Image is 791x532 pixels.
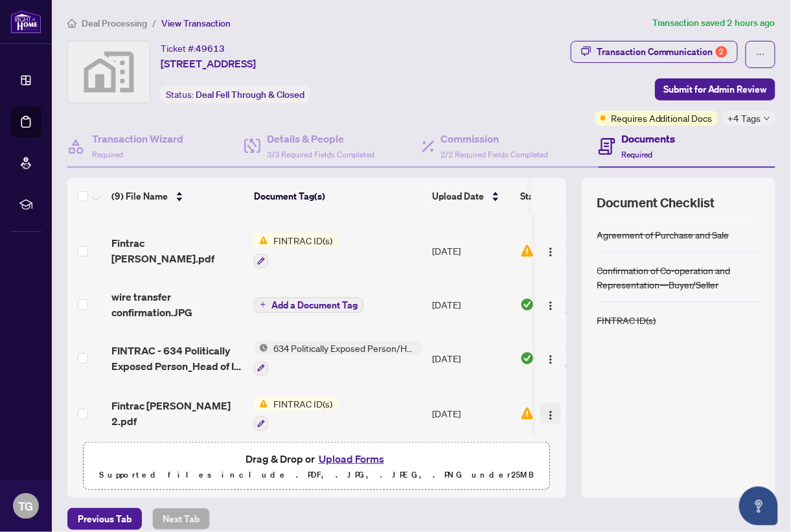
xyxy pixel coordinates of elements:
[520,406,534,421] img: Document Status
[254,296,363,313] button: Add a Document Tag
[520,351,534,365] img: Document Status
[267,131,374,146] h4: Details & People
[254,397,338,432] button: Status IconFINTRAC ID(s)
[611,111,713,125] span: Requires Additional Docs
[663,79,767,100] span: Submit for Admin Review
[520,244,534,258] img: Document Status
[622,150,653,159] span: Required
[111,235,244,266] span: Fintrac [PERSON_NAME].pdf
[84,443,550,491] span: Drag & Drop orUpload FormsSupported files include .PDF, .JPG, .JPEG, .PNG under25MB
[432,189,484,203] span: Upload Date
[111,189,168,203] span: (9) File Name
[597,313,656,327] div: FINTRAC ID(s)
[545,354,556,365] img: Logo
[254,233,268,248] img: Status Icon
[196,43,225,54] span: 49613
[67,19,76,28] span: home
[267,150,374,159] span: 3/3 Required Fields Completed
[161,86,310,103] div: Status:
[515,178,625,214] th: Status
[728,111,761,126] span: +4 Tags
[254,341,422,376] button: Status Icon634 Politically Exposed Person/Head of International Organization Checklist/Record
[161,17,231,29] span: View Transaction
[597,194,715,212] span: Document Checklist
[268,341,422,355] span: 634 Politically Exposed Person/Head of International Organization Checklist/Record
[246,450,388,467] span: Drag & Drop or
[441,150,549,159] span: 2/2 Required Fields Completed
[268,233,338,248] span: FINTRAC ID(s)
[520,297,534,312] img: Document Status
[161,41,225,56] div: Ticket #:
[111,343,244,374] span: FINTRAC - 634 Politically Exposed Person_Head of Int Org Checklist_Record A - PropTx-OREA_[DATE] ...
[91,467,542,483] p: Supported files include .PDF, .JPG, .JPEG, .PNG under 25 MB
[106,178,249,214] th: (9) File Name
[249,178,427,214] th: Document Tag(s)
[571,41,738,63] button: Transaction Communication2
[19,497,34,515] span: TG
[254,233,338,268] button: Status IconFINTRAC ID(s)
[68,41,150,102] img: svg%3e
[427,330,515,386] td: [DATE]
[427,386,515,442] td: [DATE]
[427,279,515,330] td: [DATE]
[540,403,561,424] button: Logo
[545,301,556,311] img: Logo
[260,301,266,308] span: plus
[622,131,676,146] h4: Documents
[540,348,561,369] button: Logo
[520,189,547,203] span: Status
[152,16,156,30] li: /
[427,178,515,214] th: Upload Date
[254,341,268,355] img: Status Icon
[78,509,132,529] span: Previous Tab
[111,398,244,429] span: Fintrac [PERSON_NAME] 2.pdf
[441,131,549,146] h4: Commission
[92,150,123,159] span: Required
[716,46,728,58] div: 2
[10,10,41,34] img: logo
[540,294,561,315] button: Logo
[597,263,760,292] div: Confirmation of Co-operation and Representation—Buyer/Seller
[652,16,775,30] article: Transaction saved 2 hours ago
[427,223,515,279] td: [DATE]
[597,227,729,242] div: Agreement of Purchase and Sale
[67,508,142,530] button: Previous Tab
[92,131,183,146] h4: Transaction Wizard
[254,297,363,313] button: Add a Document Tag
[254,397,268,411] img: Status Icon
[756,50,765,59] span: ellipsis
[540,240,561,261] button: Logo
[152,508,210,530] button: Next Tab
[111,289,244,320] span: wire transfer confirmation.JPG
[196,89,304,100] span: Deal Fell Through & Closed
[315,450,388,467] button: Upload Forms
[271,301,358,310] span: Add a Document Tag
[764,115,770,122] span: down
[545,247,556,257] img: Logo
[268,397,338,411] span: FINTRAC ID(s)
[82,17,147,29] span: Deal Processing
[655,78,775,100] button: Submit for Admin Review
[161,56,256,71] span: [STREET_ADDRESS]
[597,41,728,62] div: Transaction Communication
[545,410,556,421] img: Logo
[739,487,778,526] button: Open asap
